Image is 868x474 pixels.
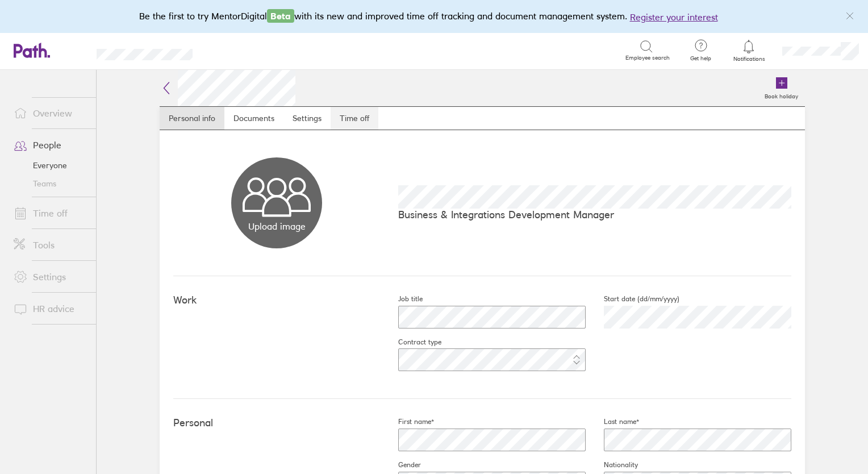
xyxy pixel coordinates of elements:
[5,156,96,174] a: Everyone
[586,294,679,303] label: Start date (dd/mm/yyyy)
[173,417,380,429] h4: Personal
[224,107,283,130] a: Documents
[5,174,96,193] a: Teams
[586,417,639,426] label: Last name*
[5,234,96,256] a: Tools
[380,294,423,303] label: Job title
[682,55,719,62] span: Get help
[380,460,421,469] label: Gender
[380,417,434,426] label: First name*
[331,107,378,130] a: Time off
[731,39,767,63] a: Notifications
[223,45,252,55] div: Search
[5,297,96,320] a: HR advice
[625,55,670,61] span: Employee search
[5,202,96,224] a: Time off
[5,134,96,156] a: People
[586,460,638,469] label: Nationality
[139,9,729,24] div: Be the first to try MentorDigital with its new and improved time off tracking and document manage...
[5,265,96,288] a: Settings
[758,70,805,106] a: Book holiday
[380,338,441,347] label: Contract type
[160,107,224,130] a: Personal info
[283,107,331,130] a: Settings
[731,56,767,63] span: Notifications
[758,90,805,100] label: Book holiday
[398,209,791,221] p: Business & Integrations Development Manager
[173,294,380,306] h4: Work
[5,102,96,124] a: Overview
[267,9,294,23] span: Beta
[630,10,718,24] button: Register your interest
